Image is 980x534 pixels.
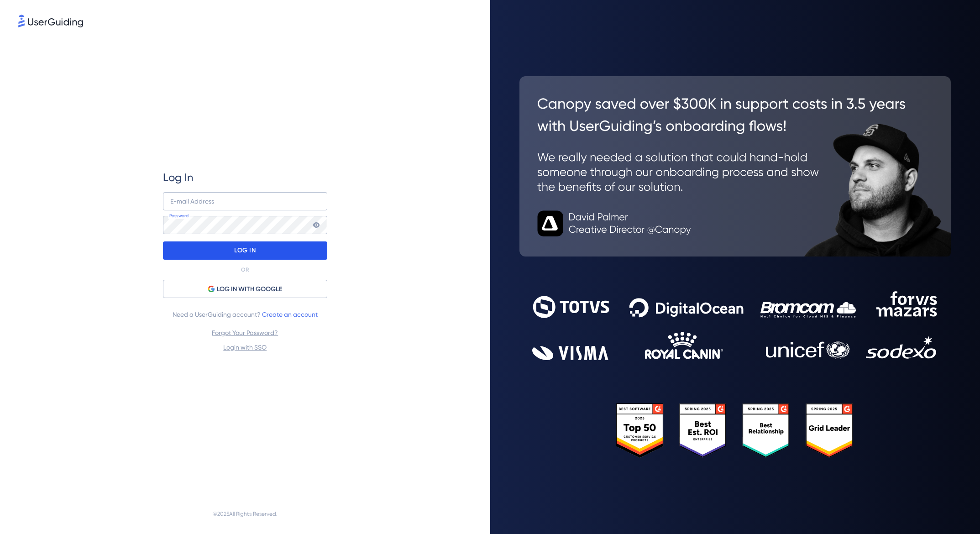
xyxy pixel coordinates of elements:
[163,170,194,185] span: Log In
[163,192,327,210] input: example@company.com
[223,344,267,351] a: Login with SSO
[217,284,282,295] span: LOG IN WITH GOOGLE
[173,309,318,320] span: Need a UserGuiding account?
[519,76,951,257] img: 26c0aa7c25a843aed4baddd2b5e0fa68.svg
[532,291,938,360] img: 9302ce2ac39453076f5bc0f2f2ca889b.svg
[234,243,256,258] p: LOG IN
[616,403,854,458] img: 25303e33045975176eb484905ab012ff.svg
[262,311,318,318] a: Create an account
[212,329,278,336] a: Forgot Your Password?
[213,508,278,519] span: © 2025 All Rights Reserved.
[18,15,83,27] img: 8faab4ba6bc7696a72372aa768b0286c.svg
[241,266,249,273] p: OR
